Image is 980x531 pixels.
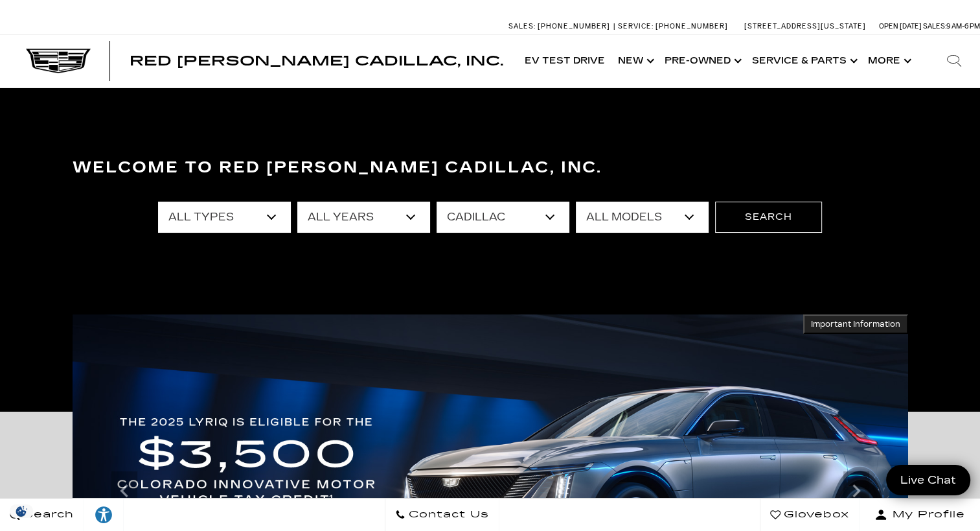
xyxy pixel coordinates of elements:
span: Service: [618,22,654,30]
span: [PHONE_NUMBER] [655,22,728,30]
a: Red [PERSON_NAME] Cadillac, Inc. [130,54,503,67]
a: Sales: [PHONE_NUMBER] [508,23,613,30]
a: Live Chat [886,465,970,495]
a: Explore your accessibility options [84,499,124,531]
span: Search [20,506,74,524]
div: Explore your accessibility options [84,505,123,525]
a: [STREET_ADDRESS][US_STATE] [744,22,866,30]
span: Sales: [508,22,536,30]
span: Sales: [923,22,946,30]
span: [PHONE_NUMBER] [538,22,610,30]
span: Important Information [811,319,900,329]
select: Filter by type [158,202,291,233]
section: Click to Open Cookie Consent Modal [6,504,36,518]
a: Glovebox [760,499,860,531]
button: More [861,35,915,87]
select: Filter by model [576,202,709,233]
a: Pre-Owned [658,35,746,87]
a: Service & Parts [746,35,861,87]
img: Opt-Out Icon [6,504,36,518]
h3: Welcome to Red [PERSON_NAME] Cadillac, Inc. [73,155,908,181]
span: My Profile [887,506,965,524]
a: New [611,35,658,87]
a: Contact Us [385,499,499,531]
button: Open user profile menu [860,499,980,531]
span: 9 AM-6 PM [946,22,980,30]
span: Contact Us [405,506,489,524]
select: Filter by year [297,202,430,233]
span: Live Chat [894,473,963,488]
span: Open [DATE] [879,22,922,30]
a: EV Test Drive [518,35,611,87]
select: Filter by make [437,202,569,233]
button: Search [715,202,822,233]
div: Next slide [843,471,869,510]
span: Red [PERSON_NAME] Cadillac, Inc. [130,53,503,69]
button: Important Information [803,314,908,334]
span: Glovebox [781,506,849,524]
a: Service: [PHONE_NUMBER] [613,23,731,30]
img: Cadillac Dark Logo with Cadillac White Text [26,49,91,73]
div: Previous slide [111,471,137,510]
